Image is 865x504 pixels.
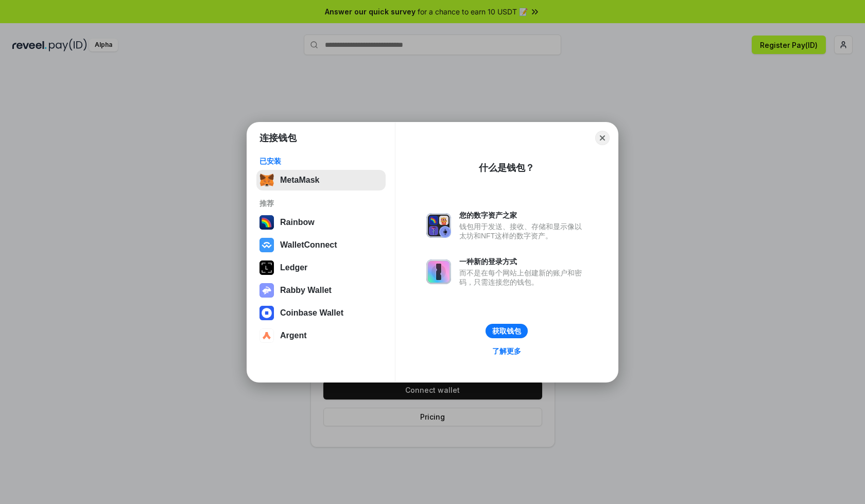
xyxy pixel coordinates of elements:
[259,328,274,343] img: svg+xml,%3Csvg%20width%3D%2228%22%20height%3D%2228%22%20viewBox%3D%220%200%2028%2028%22%20fill%3D...
[492,326,521,336] div: 获取钱包
[259,238,274,252] img: svg+xml,%3Csvg%20width%3D%2228%22%20height%3D%2228%22%20viewBox%3D%220%200%2028%2028%22%20fill%3D...
[256,280,386,301] button: Rabby Wallet
[280,286,332,295] div: Rabby Wallet
[280,176,319,185] div: MetaMask
[256,325,386,346] button: Argent
[259,199,383,208] div: 推荐
[280,331,307,340] div: Argent
[595,131,610,145] button: Close
[256,303,386,323] button: Coinbase Wallet
[426,213,451,238] img: svg+xml,%3Csvg%20xmlns%3D%22http%3A%2F%2Fwww.w3.org%2F2000%2Fsvg%22%20fill%3D%22none%22%20viewBox...
[256,235,386,255] button: WalletConnect
[259,173,274,187] img: svg+xml,%3Csvg%20fill%3D%22none%22%20height%3D%2233%22%20viewBox%3D%220%200%2035%2033%22%20width%...
[479,162,534,174] div: 什么是钱包？
[426,259,451,284] img: svg+xml,%3Csvg%20xmlns%3D%22http%3A%2F%2Fwww.w3.org%2F2000%2Fsvg%22%20fill%3D%22none%22%20viewBox...
[459,222,587,240] div: 钱包用于发送、接收、存储和显示像以太坊和NFT这样的数字资产。
[259,306,274,320] img: svg+xml,%3Csvg%20width%3D%2228%22%20height%3D%2228%22%20viewBox%3D%220%200%2028%2028%22%20fill%3D...
[492,346,521,356] div: 了解更多
[256,257,386,278] button: Ledger
[280,263,307,272] div: Ledger
[280,240,337,250] div: WalletConnect
[256,212,386,233] button: Rainbow
[486,344,527,358] a: 了解更多
[459,268,587,287] div: 而不是在每个网站上创建新的账户和密码，只需连接您的钱包。
[259,132,297,144] h1: 连接钱包
[259,260,274,275] img: svg+xml,%3Csvg%20xmlns%3D%22http%3A%2F%2Fwww.w3.org%2F2000%2Fsvg%22%20width%3D%2228%22%20height%3...
[259,283,274,298] img: svg+xml,%3Csvg%20xmlns%3D%22http%3A%2F%2Fwww.w3.org%2F2000%2Fsvg%22%20fill%3D%22none%22%20viewBox...
[280,308,343,318] div: Coinbase Wallet
[459,257,587,266] div: 一种新的登录方式
[486,324,528,338] button: 获取钱包
[280,218,315,227] div: Rainbow
[459,211,587,220] div: 您的数字资产之家
[256,170,386,190] button: MetaMask
[259,215,274,230] img: svg+xml,%3Csvg%20width%3D%22120%22%20height%3D%22120%22%20viewBox%3D%220%200%20120%20120%22%20fil...
[259,157,383,166] div: 已安装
